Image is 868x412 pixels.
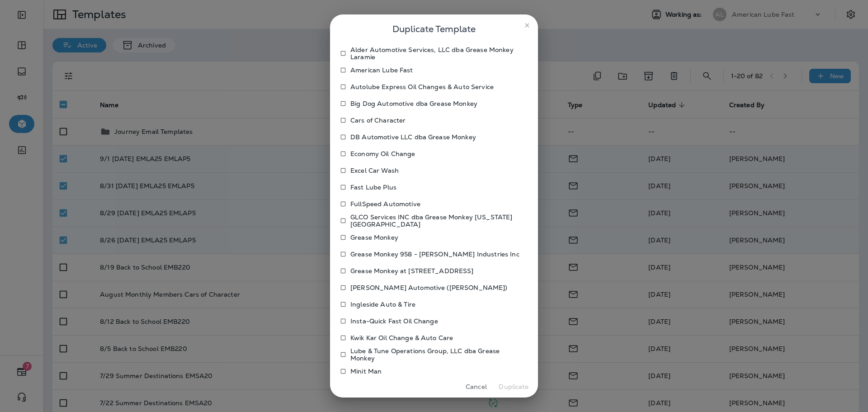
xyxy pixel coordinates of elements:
p: Big Dog Automotive dba Grease Monkey [350,100,477,107]
span: Duplicate Template [392,22,476,36]
p: Alder Automotive Services, LLC dba Grease Monkey Laramie [350,46,520,61]
p: FullSpeed Automotive [350,200,420,208]
p: Insta-Quick Fast Oil Change [350,317,438,325]
p: DB Automotive LLC dba Grease Monkey [350,133,476,141]
button: close [520,18,534,33]
p: American Lube Fast [350,66,413,74]
p: Economy Oil Change [350,150,415,157]
p: Grease Monkey 958 - [PERSON_NAME] Industries Inc [350,251,519,258]
p: Fast Lube Plus [350,184,396,191]
p: Minit Man [350,368,382,375]
p: Grease Monkey [350,234,398,241]
p: [PERSON_NAME] Automotive ([PERSON_NAME]) [350,284,508,291]
p: Lube & Tune Operations Group, LLC dba Grease Monkey [350,347,520,362]
p: Grease Monkey at [STREET_ADDRESS] [350,267,474,275]
p: Kwik Kar Oil Change & Auto Care [350,334,453,341]
p: Ingleside Auto & Tire [350,301,415,308]
p: Excel Car Wash [350,167,399,174]
p: GLCO Services INC dba Grease Monkey [US_STATE][GEOGRAPHIC_DATA] [350,213,520,228]
p: Cars of Character [350,117,406,124]
p: Autolube Express Oil Changes & Auto Service [350,83,494,90]
button: Cancel [459,380,493,394]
